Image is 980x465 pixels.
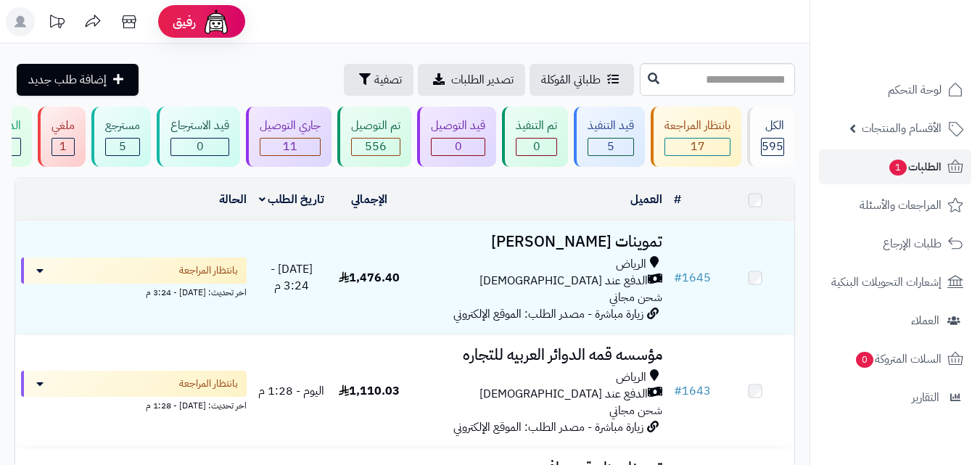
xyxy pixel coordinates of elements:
[339,269,400,287] span: 1,476.40
[453,305,643,323] span: زيارة مباشرة - مصدر الطلب: الموقع الإلكتروني
[609,289,662,306] span: شحن مجاني
[616,369,646,386] span: الرياض
[197,138,204,155] span: 0
[258,382,324,400] span: اليوم - 1:28 م
[453,419,643,436] span: زيارة مباشرة - مصدر الطلب: الموقع الإلكتروني
[202,7,231,36] img: ai-face.png
[860,195,942,215] span: المراجعات والأسئلة
[455,138,462,155] span: 0
[479,273,648,289] span: الدفع عند [DEMOGRAPHIC_DATA]
[171,139,228,155] div: 0
[819,303,971,338] a: العملاء
[179,376,238,391] span: بانتظار المراجعة
[28,71,107,89] span: إضافة طلب جديد
[219,191,247,208] a: الحالة
[119,138,126,155] span: 5
[762,138,783,155] span: 595
[243,107,334,167] a: جاري التوصيل 11
[432,139,485,155] div: 0
[260,139,320,155] div: 11
[479,386,648,403] span: الدفع عند [DEMOGRAPHIC_DATA]
[674,191,681,208] a: #
[571,107,648,167] a: قيد التنفيذ 5
[819,149,971,184] a: الطلبات1
[374,71,402,89] span: تصفية
[674,269,711,287] a: #1645
[888,80,942,100] span: لوحة التحكم
[516,118,557,134] div: تم التنفيذ
[334,107,414,167] a: تم التوصيل 556
[541,71,601,89] span: طلباتي المُوكلة
[855,349,942,369] span: السلات المتروكة
[588,139,633,155] div: 5
[819,226,971,261] a: طلبات الإرجاع
[609,402,662,419] span: شحن مجاني
[616,256,646,273] span: الرياض
[88,107,154,167] a: مسترجع 5
[259,191,325,208] a: تاريخ الطلب
[499,107,571,167] a: تم التنفيذ 0
[674,382,711,400] a: #1643
[351,118,400,134] div: تم التوصيل
[691,138,705,155] span: 17
[414,347,662,363] h3: مؤسسه قمه الدوائر العربيه للتجاره
[365,138,387,155] span: 556
[179,263,238,278] span: بانتظار المراجعة
[912,387,939,408] span: التقارير
[607,138,614,155] span: 5
[21,284,247,299] div: اخر تحديث: [DATE] - 3:24 م
[59,138,67,155] span: 1
[883,234,942,254] span: طلبات الإرجاع
[530,64,634,96] a: طلباتي المُوكلة
[451,71,514,89] span: تصدير الطلبات
[648,107,744,167] a: بانتظار المراجعة 17
[106,139,139,155] div: 5
[35,107,88,167] a: ملغي 1
[414,107,499,167] a: قيد التوصيل 0
[744,107,798,167] a: الكل595
[38,7,75,40] a: تحديثات المنصة
[170,118,229,134] div: قيد الاسترجاع
[664,118,730,134] div: بانتظار المراجعة
[819,73,971,107] a: لوحة التحكم
[260,118,321,134] div: جاري التوصيل
[761,118,784,134] div: الكل
[271,260,313,295] span: [DATE] - 3:24 م
[889,160,907,176] span: 1
[17,64,139,96] a: إضافة طلب جديد
[888,157,942,177] span: الطلبات
[831,272,942,292] span: إشعارات التحويلات البنكية
[52,118,75,134] div: ملغي
[431,118,485,134] div: قيد التوصيل
[418,64,525,96] a: تصدير الطلبات
[283,138,297,155] span: 11
[819,342,971,376] a: السلات المتروكة0
[819,265,971,300] a: إشعارات التحويلات البنكية
[154,107,243,167] a: قيد الاسترجاع 0
[52,139,74,155] div: 1
[414,234,662,250] h3: تموينات [PERSON_NAME]
[819,380,971,415] a: التقارير
[856,352,873,368] span: 0
[665,139,730,155] div: 17
[881,41,966,71] img: logo-2.png
[630,191,662,208] a: العميل
[352,139,400,155] div: 556
[533,138,540,155] span: 0
[516,139,556,155] div: 0
[674,269,682,287] span: #
[674,382,682,400] span: #
[173,13,196,30] span: رفيق
[21,397,247,412] div: اخر تحديث: [DATE] - 1:28 م
[339,382,400,400] span: 1,110.03
[351,191,387,208] a: الإجمالي
[862,118,942,139] span: الأقسام والمنتجات
[344,64,413,96] button: تصفية
[588,118,634,134] div: قيد التنفيذ
[911,310,939,331] span: العملاء
[819,188,971,223] a: المراجعات والأسئلة
[105,118,140,134] div: مسترجع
